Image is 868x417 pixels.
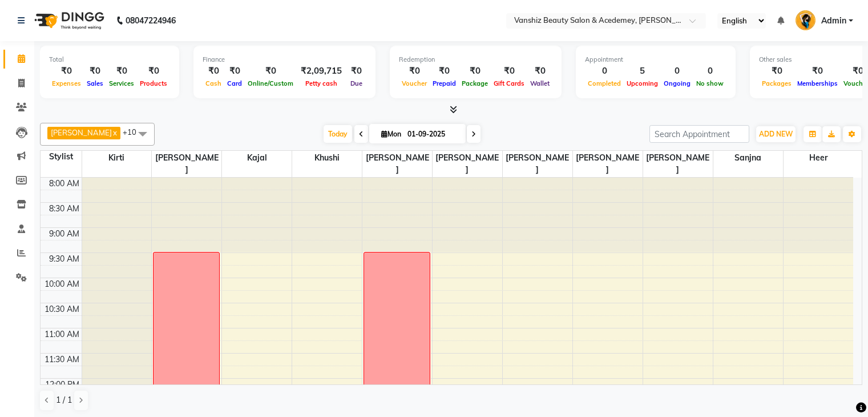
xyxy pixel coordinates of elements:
[49,79,84,87] span: Expenses
[137,79,170,87] span: Products
[42,328,82,340] div: 11:00 AM
[126,5,176,37] b: 08047224946
[794,65,841,78] div: ₹0
[430,65,459,78] div: ₹0
[693,65,726,78] div: 0
[245,79,296,87] span: Online/Custom
[661,65,693,78] div: 0
[49,55,170,65] div: Total
[348,79,365,87] span: Due
[47,178,82,190] div: 8:00 AM
[794,79,841,87] span: Memberships
[222,151,292,165] span: kajal
[302,79,340,87] span: Petty cash
[756,126,796,142] button: ADD NEW
[152,151,221,177] span: [PERSON_NAME]
[292,151,362,165] span: khushi
[585,65,624,78] div: 0
[624,79,661,87] span: Upcoming
[433,151,502,177] span: [PERSON_NAME]
[123,127,145,137] span: +10
[491,79,527,87] span: Gift Cards
[82,151,152,165] span: kirti
[42,278,82,290] div: 10:00 AM
[430,79,459,87] span: Prepaid
[404,126,461,143] input: 2025-09-01
[137,65,170,78] div: ₹0
[296,65,346,78] div: ₹2,09,715
[106,79,137,87] span: Services
[47,253,82,265] div: 9:30 AM
[585,79,624,87] span: Completed
[693,79,726,87] span: No show
[324,125,352,143] span: Today
[42,303,82,315] div: 10:30 AM
[47,228,82,240] div: 9:00 AM
[49,65,84,78] div: ₹0
[106,65,137,78] div: ₹0
[224,79,245,87] span: Card
[759,79,794,87] span: Packages
[821,15,846,27] span: Admin
[459,65,491,78] div: ₹0
[346,65,366,78] div: ₹0
[649,125,749,143] input: Search Appointment
[203,65,224,78] div: ₹0
[624,65,661,78] div: 5
[796,10,815,30] img: Admin
[573,151,643,177] span: [PERSON_NAME]
[784,151,853,165] span: Heer
[245,65,296,78] div: ₹0
[362,151,432,177] span: [PERSON_NAME]
[643,151,713,177] span: [PERSON_NAME]
[203,79,224,87] span: Cash
[43,379,82,391] div: 12:00 PM
[84,79,106,87] span: Sales
[51,128,112,137] span: [PERSON_NAME]
[84,65,106,78] div: ₹0
[41,151,82,163] div: Stylist
[713,151,783,165] span: sanjna
[491,65,527,78] div: ₹0
[399,79,430,87] span: Voucher
[42,354,82,366] div: 11:30 AM
[378,130,404,138] span: Mon
[56,394,72,406] span: 1 / 1
[399,55,552,65] div: Redemption
[47,203,82,215] div: 8:30 AM
[503,151,572,177] span: [PERSON_NAME]
[112,128,117,137] a: x
[759,65,794,78] div: ₹0
[661,79,693,87] span: Ongoing
[527,79,552,87] span: Wallet
[459,79,491,87] span: Package
[527,65,552,78] div: ₹0
[585,55,726,65] div: Appointment
[29,5,107,37] img: logo
[399,65,430,78] div: ₹0
[759,130,793,138] span: ADD NEW
[203,55,366,65] div: Finance
[224,65,245,78] div: ₹0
